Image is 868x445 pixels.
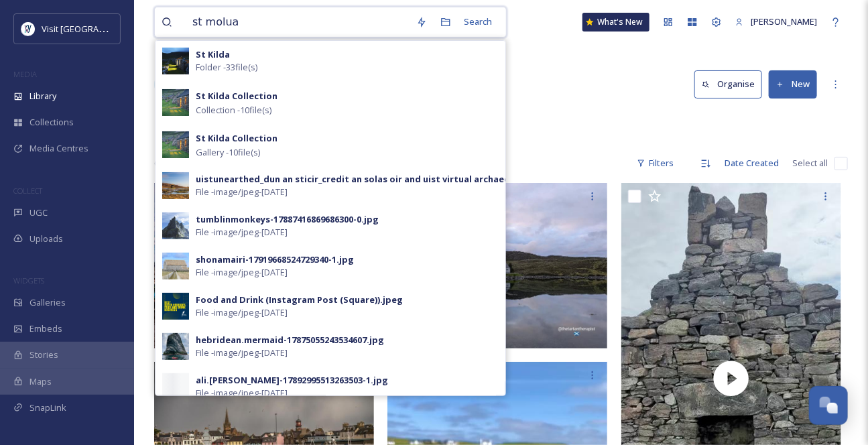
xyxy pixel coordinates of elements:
img: rWLrj36J.jpg [162,131,189,158]
div: Date Created [718,150,786,176]
span: WIDGETS [13,275,44,285]
span: Galleries [29,296,66,309]
button: Organise [694,70,762,98]
span: Maps [29,375,52,388]
img: rWLrj36J.jpg [162,89,189,116]
div: Search [458,9,499,35]
span: Select all [792,157,828,170]
span: File - image/jpeg - [DATE] [196,266,288,279]
span: Collection - 10 file(s) [196,104,271,117]
span: Uploads [29,233,63,245]
span: Collections [29,116,74,129]
strong: St Kilda Collection [196,132,277,144]
span: File - image/jpeg - [DATE] [196,226,288,239]
div: Filters [630,150,680,176]
span: Media Centres [29,142,88,155]
span: Stories [29,348,58,361]
span: Library [29,90,56,103]
img: selkie_tours-4309741.jpg [154,183,374,348]
span: File - image/jpeg - [DATE] [196,387,288,399]
span: MEDIA [13,69,37,79]
input: Search your library [186,7,410,37]
img: tumblinmonkeys-17887416869686300-0.jpg [162,212,189,239]
img: Murdos_Kilda_14.jpg [162,48,189,74]
a: What's New [582,13,649,31]
div: hebridean.mermaid-17875055243534607.jpg [196,334,384,346]
img: Food%2520and%2520Drink%2520%28Instagram%2520Post%2520%28Square%29%29.jpeg [162,293,189,320]
strong: St Kilda Collection [196,90,277,102]
div: ali.[PERSON_NAME]-17892995513263503-1.jpg [196,374,388,387]
span: Gallery - 10 file(s) [196,146,260,159]
img: Untitled%20design%20%2897%29.png [21,22,35,36]
button: Open Chat [809,386,848,425]
a: [PERSON_NAME] [729,9,824,35]
img: uistunearthed_dun%2520an%2520sticir_credit%2520an%2520solas%2520oir%2520and%2520uist%2520virtual%... [162,172,189,199]
div: uistunearthed_dun an sticir_credit an solas oir and uist virtual archaeology project.jpeg [196,173,588,186]
img: shonamairi-17919668524729340-1.jpg [162,253,189,279]
span: File - image/jpeg - [DATE] [196,306,288,319]
div: tumblinmonkeys-17887416869686300-0.jpg [196,213,379,226]
img: hebridean.mermaid-17875055243534607.jpg [162,333,189,360]
a: Organise [694,70,769,98]
span: UGC [29,206,48,219]
div: shonamairi-17919668524729340-1.jpg [196,253,354,266]
span: File - image/jpeg - [DATE] [196,346,288,359]
div: Food and Drink (Instagram Post (Square)).jpeg [196,294,403,306]
span: Embeds [29,322,62,335]
span: [PERSON_NAME] [751,15,817,27]
span: File - image/jpeg - [DATE] [196,186,288,198]
span: COLLECT [13,186,42,196]
button: New [769,70,817,98]
span: 685 file s [154,157,186,170]
span: Folder - 33 file(s) [196,61,257,74]
span: Visit [GEOGRAPHIC_DATA] [42,22,145,35]
strong: St Kilda [196,48,230,60]
span: SnapLink [29,401,66,414]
